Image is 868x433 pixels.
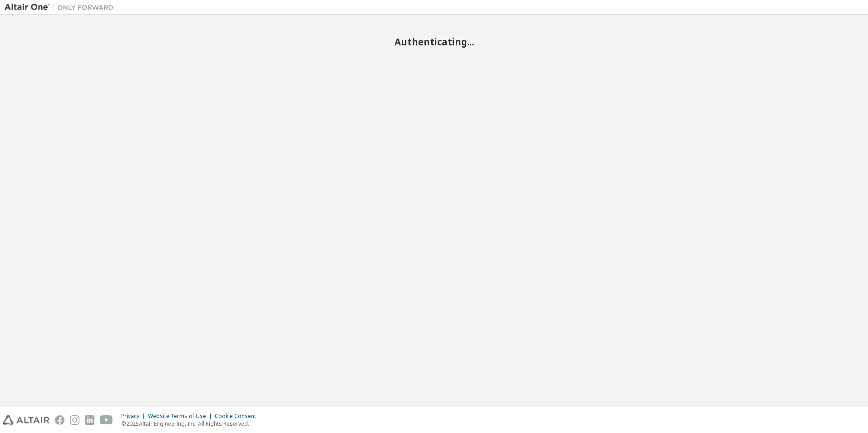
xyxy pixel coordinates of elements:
[215,413,261,420] div: Cookie Consent
[148,413,215,420] div: Website Terms of Use
[85,415,94,425] img: linkedin.svg
[121,420,261,428] p: © 2025 Altair Engineering, Inc. All Rights Reserved.
[5,36,863,48] h2: Authenticating...
[121,413,148,420] div: Privacy
[3,415,49,425] img: altair_logo.svg
[5,3,118,12] img: Altair One
[70,415,79,425] img: instagram.svg
[100,415,113,425] img: youtube.svg
[55,415,64,425] img: facebook.svg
